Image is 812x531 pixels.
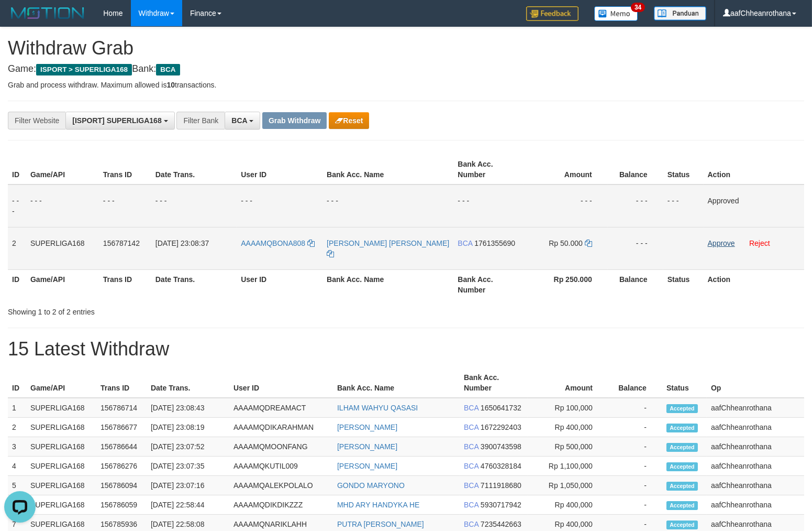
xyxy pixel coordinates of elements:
[229,368,333,398] th: User ID
[96,437,147,457] td: 156786644
[481,462,521,470] span: Copy 4760328184 to clipboard
[464,423,479,431] span: BCA
[594,6,638,21] img: Button%20Memo.svg
[464,481,479,490] span: BCA
[329,112,369,129] button: Reset
[8,457,26,476] td: 4
[608,269,663,299] th: Balance
[26,155,99,185] th: Game/API
[663,185,704,227] td: - - -
[8,269,26,299] th: ID
[666,501,698,510] span: Accepted
[608,437,662,457] td: -
[327,239,449,258] a: [PERSON_NAME] [PERSON_NAME]
[322,185,453,227] td: - - -
[229,437,333,457] td: AAAAMQMOONFANG
[26,368,96,398] th: Game/API
[4,4,36,36] button: Open LiveChat chat widget
[337,442,397,451] a: [PERSON_NAME]
[666,521,698,529] span: Accepted
[608,185,663,227] td: - - -
[8,227,26,269] td: 2
[166,81,175,89] strong: 10
[481,481,521,490] span: Copy 7111918680 to clipboard
[8,302,330,317] div: Showing 1 to 2 of 2 entries
[147,368,229,398] th: Date Trans.
[8,80,804,90] p: Grab and process withdraw. Maximum allowed is transactions.
[237,185,322,227] td: - - -
[229,418,333,437] td: AAAAMQDIKARAHMAN
[237,269,322,299] th: User ID
[608,418,662,437] td: -
[631,3,645,12] span: 34
[8,418,26,437] td: 2
[528,437,608,457] td: Rp 500,000
[26,418,96,437] td: SUPERLIGA168
[96,398,147,418] td: 156786714
[72,116,161,125] span: [ISPORT] SUPERLIGA168
[8,437,26,457] td: 3
[528,368,608,398] th: Amount
[663,269,704,299] th: Status
[322,269,453,299] th: Bank Acc. Name
[8,38,804,59] h1: Withdraw Grab
[708,239,735,247] a: Approve
[8,476,26,495] td: 5
[608,457,662,476] td: -
[147,457,229,476] td: [DATE] 23:07:35
[464,462,479,470] span: BCA
[151,269,237,299] th: Date Trans.
[524,269,608,299] th: Rp 250.000
[707,457,804,476] td: aafChheanrothana
[528,457,608,476] td: Rp 1,100,000
[65,112,174,129] button: [ISPORT] SUPERLIGA168
[8,5,87,21] img: MOTION_logo.png
[147,398,229,418] td: [DATE] 23:08:43
[176,112,225,129] div: Filter Bank
[662,368,707,398] th: Status
[96,457,147,476] td: 156786276
[464,501,479,509] span: BCA
[229,476,333,495] td: AAAAMQALEKPOLALO
[464,520,479,528] span: BCA
[528,398,608,418] td: Rp 100,000
[608,227,663,269] td: - - -
[528,418,608,437] td: Rp 400,000
[151,185,237,227] td: - - -
[337,481,405,490] a: GONDO MARYONO
[481,404,521,412] span: Copy 1650641732 to clipboard
[481,501,521,509] span: Copy 5930717942 to clipboard
[481,423,521,431] span: Copy 1672292403 to clipboard
[608,155,663,185] th: Balance
[8,398,26,418] td: 1
[8,64,804,74] h4: Game: Bank:
[464,404,479,412] span: BCA
[8,339,804,360] h1: 15 Latest Withdraw
[526,6,579,21] img: Feedback.jpg
[229,495,333,515] td: AAAAMQDIKDIKZZZ
[707,476,804,495] td: aafChheanrothana
[337,404,418,412] a: ILHAM WAHYU QASASI
[608,398,662,418] td: -
[147,495,229,515] td: [DATE] 22:58:44
[524,155,608,185] th: Amount
[229,457,333,476] td: AAAAMQKUTIL009
[608,476,662,495] td: -
[241,239,305,247] span: AAAAMQBONA808
[337,520,424,528] a: PUTRA [PERSON_NAME]
[225,112,260,129] button: BCA
[707,398,804,418] td: aafChheanrothana
[663,155,704,185] th: Status
[704,185,804,227] td: Approved
[585,239,592,247] a: Copy 50000 to clipboard
[96,418,147,437] td: 156786677
[528,476,608,495] td: Rp 1,050,000
[528,495,608,515] td: Rp 400,000
[8,185,26,227] td: - - -
[26,269,99,299] th: Game/API
[229,398,333,418] td: AAAAMQDREAMACT
[26,495,96,515] td: SUPERLIGA168
[26,185,99,227] td: - - -
[707,418,804,437] td: aafChheanrothana
[26,227,99,269] td: SUPERLIGA168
